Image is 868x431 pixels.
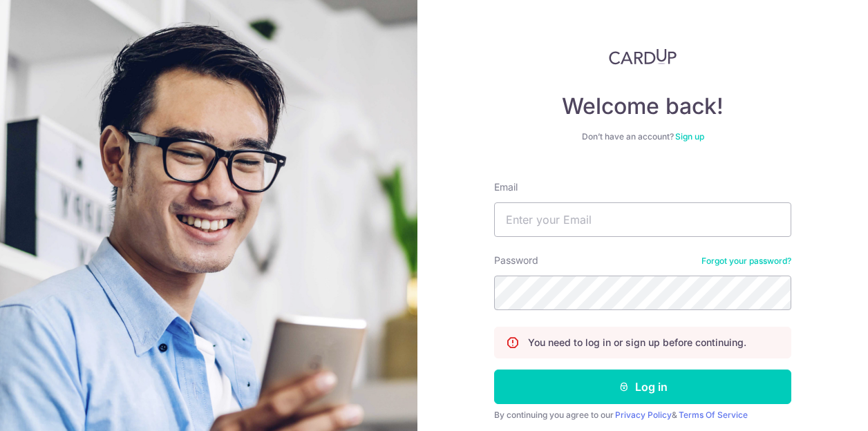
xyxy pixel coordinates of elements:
[494,410,791,421] div: By continuing you agree to our &
[494,202,791,237] input: Enter your Email
[494,180,518,194] label: Email
[675,131,704,142] a: Sign up
[494,93,791,120] h4: Welcome back!
[615,410,672,420] a: Privacy Policy
[609,48,677,65] img: CardUp Logo
[494,370,791,404] button: Log in
[494,253,538,267] label: Password
[679,410,748,420] a: Terms Of Service
[494,131,791,142] div: Don’t have an account?
[528,336,746,349] p: You need to log in or sign up before continuing.
[701,256,791,267] a: Forgot your password?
